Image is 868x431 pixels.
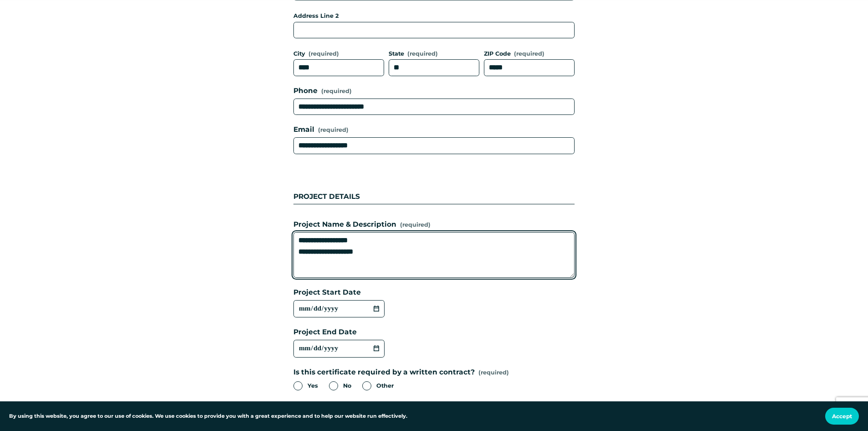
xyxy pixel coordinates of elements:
[9,412,407,421] p: By using this website, you agree to our use of cookies. We use cookies to provide you with a grea...
[400,220,431,229] span: (required)
[484,49,575,59] div: ZIP Code
[293,85,318,97] span: Phone
[321,88,352,94] span: (required)
[832,413,852,420] span: Accept
[478,368,509,377] span: (required)
[293,11,575,21] div: Address Line 2
[293,124,314,135] span: Email
[293,219,396,230] span: Project Name & Description
[293,49,384,59] div: City
[293,367,475,378] span: Is this certificate required by a written contract?
[484,59,575,76] input: ZIP Code
[318,125,349,135] span: (required)
[407,51,438,57] span: (required)
[514,51,544,57] span: (required)
[293,169,575,204] div: PROJECT DETAILS
[293,327,357,338] span: Project End Date
[308,51,339,57] span: (required)
[825,408,859,425] button: Accept
[293,59,384,76] input: City
[293,287,361,298] span: Project Start Date
[389,59,479,76] input: State
[389,49,479,59] div: State
[293,22,575,39] input: Address Line 2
